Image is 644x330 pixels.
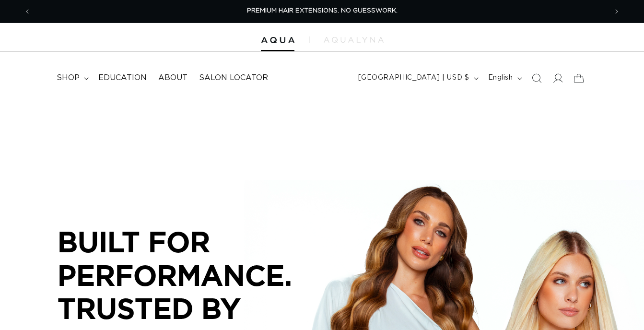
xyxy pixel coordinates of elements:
[488,73,513,83] span: English
[57,73,80,83] span: shop
[193,67,274,89] a: Salon Locator
[247,8,398,14] span: PREMIUM HAIR EXTENSIONS. NO GUESSWORK.
[261,37,294,44] img: Aqua Hair Extensions
[352,69,482,87] button: [GEOGRAPHIC_DATA] | USD $
[93,67,152,89] a: Education
[199,73,268,83] span: Salon Locator
[358,73,469,83] span: [GEOGRAPHIC_DATA] | USD $
[152,67,193,89] a: About
[51,67,93,89] summary: shop
[98,73,147,83] span: Education
[606,2,627,21] button: Next announcement
[17,2,38,21] button: Previous announcement
[324,37,384,43] img: aqualyna.com
[526,68,547,89] summary: Search
[158,73,187,83] span: About
[482,69,526,87] button: English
